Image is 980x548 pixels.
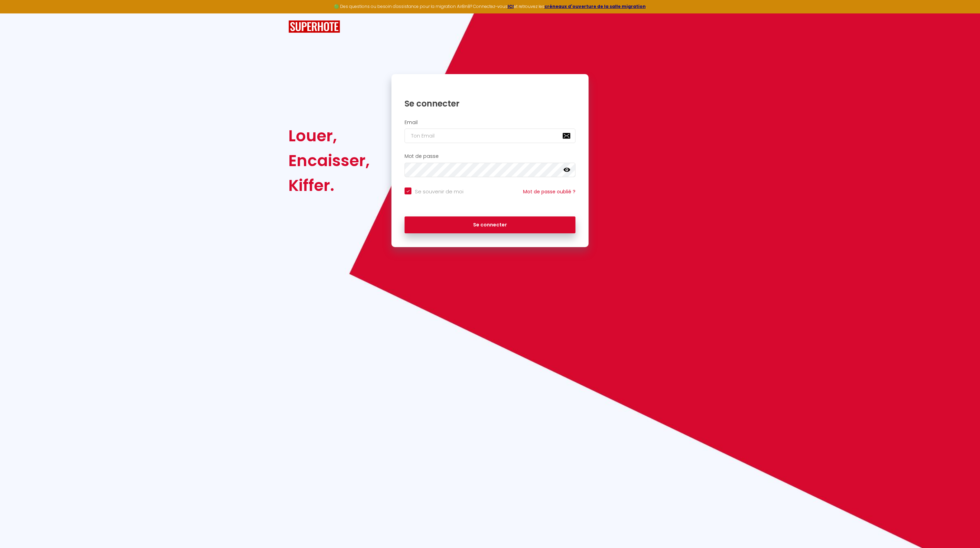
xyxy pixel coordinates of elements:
[405,129,575,143] input: Ton Email
[288,123,370,148] div: Louer,
[405,216,575,234] button: Se connecter
[288,173,370,198] div: Kiffer.
[288,148,370,173] div: Encaisser,
[523,188,575,195] a: Mot de passe oublié ?
[405,120,575,125] h2: Email
[508,3,514,9] a: ICI
[405,153,575,159] h2: Mot de passe
[405,98,575,109] h1: Se connecter
[544,3,646,9] a: créneaux d'ouverture de la salle migration
[288,20,340,33] img: SuperHote logo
